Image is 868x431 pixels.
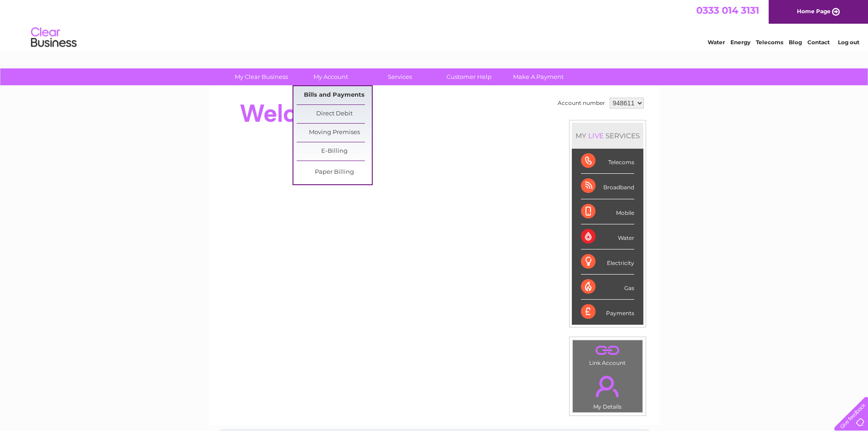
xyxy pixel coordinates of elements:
a: Make A Payment [501,68,576,85]
td: Link Account [572,340,643,369]
a: Blog [789,39,802,46]
div: Payments [581,300,634,324]
a: Bills and Payments [297,86,372,104]
div: Electricity [581,249,634,275]
a: Energy [730,39,750,46]
a: Customer Help [431,68,507,85]
div: Telecoms [581,149,634,174]
a: Water [708,39,725,46]
div: LIVE [586,131,606,140]
div: Broadband [581,174,634,199]
div: Water [581,224,634,249]
div: Gas [581,275,634,300]
div: MY SERVICES [572,123,643,149]
a: Telecoms [756,39,783,46]
a: Log out [838,39,859,46]
a: Direct Debit [297,105,372,123]
a: . [575,343,640,358]
a: Moving Premises [297,124,372,142]
a: 0333 014 3131 [696,5,759,16]
a: Paper Billing [297,163,372,182]
td: My Details [572,368,643,413]
img: logo.png [31,24,77,52]
a: Services [362,68,437,85]
a: E-Billing [297,142,372,161]
a: . [575,370,640,402]
div: Clear Business is a trading name of Verastar Limited (registered in [GEOGRAPHIC_DATA] No. 3667643... [219,5,650,44]
a: My Clear Business [224,68,299,85]
a: Contact [807,39,830,46]
td: Account number [555,95,607,111]
div: Mobile [581,199,634,224]
a: My Account [293,68,368,85]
